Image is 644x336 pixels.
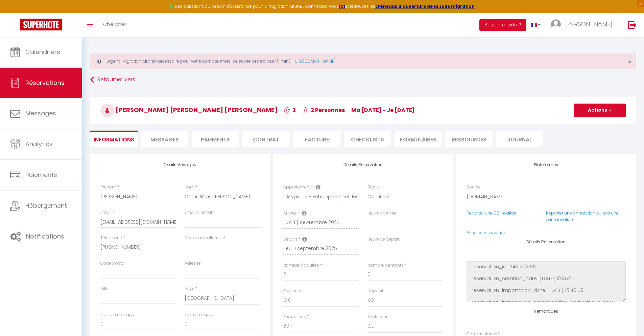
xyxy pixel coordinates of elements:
[100,162,260,167] h4: Détails Voyageur
[351,106,415,114] span: ma [DATE] - je [DATE]
[467,210,516,216] a: Reporter une CB invalide
[185,260,201,267] label: Adresse
[367,262,404,269] label: Nombre d'enfants
[185,235,225,241] label: Téléphone alternatif
[496,131,543,147] li: Journal
[467,240,626,244] h4: Détails Réservation
[185,312,214,318] label: Taxe de séjour
[367,210,397,217] label: Heure d'arrivée
[283,236,297,243] label: Départ
[395,131,442,147] li: FORMULAIRES
[100,235,122,241] label: Téléphone
[467,162,626,167] h4: Plateformes
[192,131,239,147] li: Paiements
[90,53,636,69] div: Urgent : Migration Airbnb nécessaire pour votre compte, merci de suivre ces étapes (5 min) -
[90,131,138,147] li: Informations
[185,286,194,292] label: Pays
[100,260,125,267] label: Code postal
[5,3,26,23] button: Ouvrir le widget de chat LiveChat
[283,210,297,217] label: Arrivée
[100,106,278,114] span: [PERSON_NAME] [PERSON_NAME] [PERSON_NAME]
[302,106,345,114] span: 2 Personnes
[100,312,134,318] label: Frais de ménage
[551,19,561,29] img: ...
[26,232,64,241] span: Notifications
[375,3,475,9] a: créneaux d'ouverture de la salle migration
[25,109,56,117] span: Messages
[25,140,53,148] span: Analytics
[339,3,345,9] a: ICI
[100,209,112,216] label: Email
[100,286,109,292] label: Ville
[367,288,383,294] label: Deposit
[20,19,62,30] img: Super Booking
[100,184,116,191] label: Prénom
[467,184,481,191] label: Source
[283,288,302,294] label: Payment
[479,19,526,31] button: Besoin d'aide ?
[90,74,636,86] a: Retourner vers
[367,236,400,243] label: Heure de départ
[344,131,391,147] li: CHECKLISTS
[150,136,179,143] span: Messages
[242,131,290,147] li: Contrat
[628,58,631,66] span: ×
[25,48,60,56] span: Calendriers
[445,131,493,147] li: Ressources
[283,184,311,191] label: Appartement
[367,184,380,191] label: Statut
[284,106,296,114] span: 2
[367,314,387,320] label: A relancer
[293,131,340,147] li: Facture
[185,184,194,191] label: Nom
[628,59,631,65] button: Close
[546,210,619,222] a: Reporter une annulation suite à une carte invalide
[293,58,335,64] a: [URL][DOMAIN_NAME]
[467,230,506,236] a: Page de réservation
[283,262,319,269] label: Nombre d'adultes
[185,209,215,216] label: Email alternatif
[565,20,613,28] span: [PERSON_NAME]
[283,314,306,320] label: Prix nuitées
[25,79,65,87] span: Réservations
[467,309,626,314] h4: Remarques
[25,201,67,210] span: Hébergement
[546,13,621,37] a: ... [PERSON_NAME]
[574,104,626,117] button: Actions
[628,21,637,29] img: logout
[103,21,126,28] span: Chercher
[283,162,443,167] h4: Détails Réservation
[25,171,57,179] span: Paiements
[98,13,132,37] a: Chercher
